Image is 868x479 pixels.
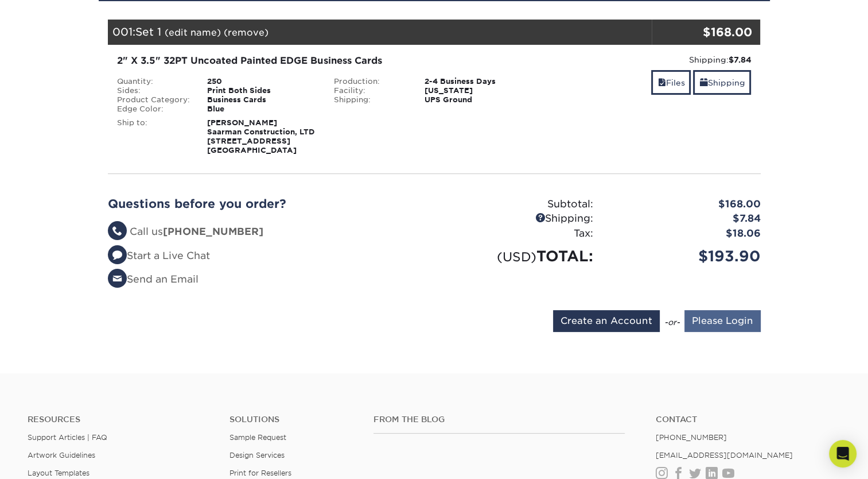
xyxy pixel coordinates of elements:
[434,226,602,241] div: Tax:
[198,86,325,95] div: Print Both Sides
[656,415,840,424] a: Contact
[108,273,198,285] a: Send an Email
[163,226,263,237] strong: [PHONE_NUMBER]
[229,433,286,442] a: Sample Request
[656,451,793,459] a: [EMAIL_ADDRESS][DOMAIN_NAME]
[416,86,543,95] div: [US_STATE]
[699,78,707,87] span: shipping
[135,25,161,38] span: Set 1
[434,197,602,212] div: Subtotal:
[229,415,356,424] h4: Solutions
[652,24,752,41] div: $168.00
[551,54,752,65] div: Shipping:
[651,70,691,95] a: Files
[117,54,534,68] div: 2" X 3.5" 32PT Uncoated Painted EDGE Business Cards
[373,415,625,424] h4: From the Blog
[657,78,665,87] span: files
[602,211,769,226] div: $7.84
[229,451,285,459] a: Design Services
[693,70,751,95] a: Shipping
[207,118,315,154] strong: [PERSON_NAME] Saarman Construction, LTD [STREET_ADDRESS] [GEOGRAPHIC_DATA]
[229,469,291,477] a: Print for Resellers
[497,249,536,264] small: (USD)
[325,77,416,86] div: Production:
[684,310,761,332] input: Please Login
[198,105,325,114] div: Blue
[28,415,212,424] h4: Resources
[165,27,221,38] a: (edit name)
[416,77,543,86] div: 2-4 Business Days
[325,95,416,105] div: Shipping:
[602,245,769,267] div: $193.90
[728,55,751,64] strong: $7.84
[602,226,769,241] div: $18.06
[108,77,199,86] div: Quantity:
[656,433,727,442] a: [PHONE_NUMBER]
[553,310,660,332] input: Create an Account
[108,197,426,211] h2: Questions before you order?
[108,225,426,239] li: Call us
[602,197,769,212] div: $168.00
[434,245,602,267] div: TOTAL:
[325,86,416,95] div: Facility:
[829,440,857,468] div: Open Intercom Messenger
[108,105,199,114] div: Edge Color:
[108,86,199,95] div: Sides:
[664,318,680,327] em: -or-
[434,211,602,226] div: Shipping:
[198,95,325,105] div: Business Cards
[108,95,199,105] div: Product Category:
[198,77,325,86] div: 250
[108,250,210,261] a: Start a Live Chat
[108,118,199,155] div: Ship to:
[28,433,107,442] a: Support Articles | FAQ
[108,20,652,45] div: 001:
[224,27,268,38] a: (remove)
[416,95,543,105] div: UPS Ground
